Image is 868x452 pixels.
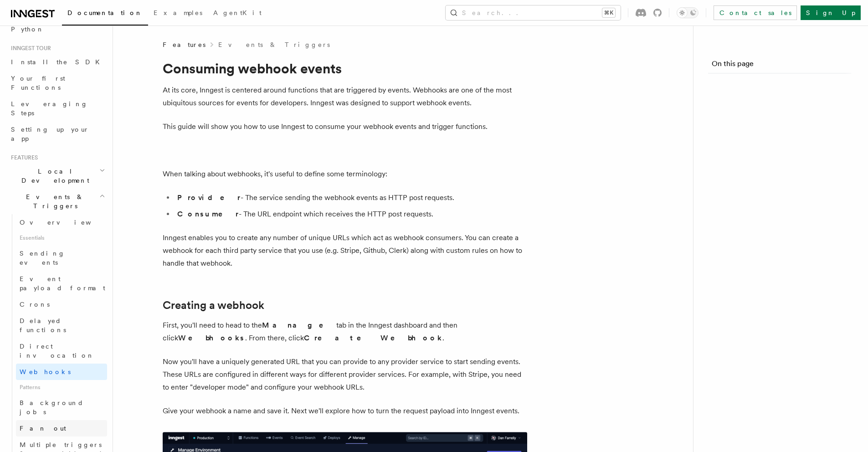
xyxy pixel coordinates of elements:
[16,420,107,437] a: Fan out
[154,9,202,16] span: Examples
[16,231,107,245] span: Essentials
[208,3,267,25] a: AgentKit
[714,5,797,20] a: Contact sales
[16,313,107,338] a: Delayed functions
[16,338,107,364] a: Direct invocation
[163,319,527,344] p: First, you'll need to head to the tab in the Inngest dashboard and then click . From there, click .
[7,121,107,147] a: Setting up your app
[11,126,89,142] span: Setting up your app
[163,299,264,312] a: Creating a webhook
[16,364,107,380] a: Webhooks
[712,58,850,73] h4: On this page
[163,355,527,394] p: Now you'll have a uniquely generated URL that you can provide to any provider service to start se...
[20,250,65,266] span: Sending events
[7,163,107,189] button: Local Development
[7,192,99,211] span: Events & Triggers
[446,5,621,20] button: Search...⌘K
[177,210,239,218] strong: Consumer
[7,21,107,37] a: Python
[16,245,107,271] a: Sending events
[11,26,44,33] span: Python
[7,45,51,52] span: Inngest tour
[163,40,205,49] span: Features
[67,9,143,16] span: Documentation
[16,380,107,395] span: Patterns
[602,8,615,17] kbd: ⌘K
[163,405,527,417] p: Give your webhook a name and save it. Next we'll explore how to turn the request payload into Inn...
[11,75,65,91] span: Your first Functions
[163,60,527,77] h1: Consuming webhook events
[163,120,527,133] p: This guide will show you how to use Inngest to consume your webhook events and trigger functions.
[16,296,107,313] a: Crons
[148,3,208,25] a: Examples
[163,168,527,180] p: When talking about webhooks, it's useful to define some terminology:
[20,301,50,308] span: Crons
[304,334,442,342] strong: Create Webhook
[163,231,527,270] p: Inngest enables you to create any number of unique URLs which act as webhook consumers. You can c...
[7,96,107,121] a: Leveraging Steps
[7,54,107,70] a: Install the SDK
[11,58,105,66] span: Install the SDK
[20,399,84,416] span: Background jobs
[20,425,66,432] span: Fan out
[677,7,699,18] button: Toggle dark mode
[7,154,38,161] span: Features
[20,219,113,226] span: Overview
[11,100,88,117] span: Leveraging Steps
[175,191,527,204] li: - The service sending the webhook events as HTTP post requests.
[16,271,107,296] a: Event payload format
[175,208,527,221] li: - The URL endpoint which receives the HTTP post requests.
[62,3,148,26] a: Documentation
[7,167,99,185] span: Local Development
[7,70,107,96] a: Your first Functions
[213,9,262,16] span: AgentKit
[20,275,105,292] span: Event payload format
[7,189,107,214] button: Events & Triggers
[20,317,66,334] span: Delayed functions
[177,193,241,202] strong: Provider
[20,368,71,375] span: Webhooks
[16,214,107,231] a: Overview
[218,40,330,49] a: Events & Triggers
[16,395,107,420] a: Background jobs
[20,343,94,359] span: Direct invocation
[163,84,527,109] p: At its core, Inngest is centered around functions that are triggered by events. Webhooks are one ...
[262,321,336,329] strong: Manage
[178,334,245,342] strong: Webhooks
[801,5,861,20] a: Sign Up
